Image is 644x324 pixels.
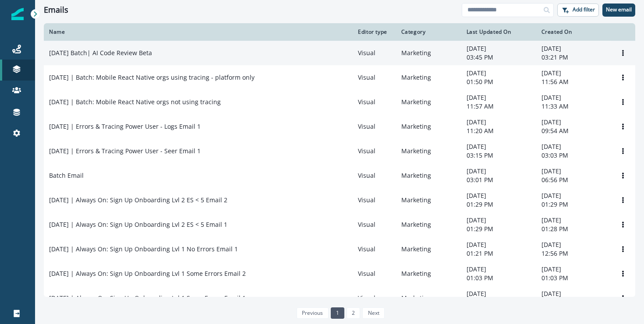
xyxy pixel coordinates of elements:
td: Marketing [396,139,461,163]
p: [DATE] [541,118,605,127]
p: 11:56 AM [541,77,605,86]
p: [DATE] [467,240,531,249]
div: Editor type [358,28,390,35]
div: Last Updated On [467,28,531,35]
p: [DATE] [467,216,531,225]
a: Batch EmailVisualMarketing[DATE]03:01 PM[DATE]06:56 PMOptions [44,163,635,188]
p: [DATE] [467,167,531,176]
p: 09:54 AM [541,127,605,135]
td: Marketing [396,237,461,261]
p: [DATE] | Always On: Sign Up Onboarding Lvl 2 ES < 5 Email 1 [49,220,227,229]
td: Visual [353,41,396,65]
p: [DATE] | Batch: Mobile React Native orgs using tracing - platform only [49,73,255,82]
a: [DATE] Batch| AI Code Review BetaVisualMarketing[DATE]03:45 PM[DATE]03:21 PMOptions [44,41,635,65]
button: Options [616,71,630,84]
p: [DATE] [467,93,531,102]
td: Marketing [396,286,461,310]
button: Options [616,292,630,305]
p: 01:29 PM [541,200,605,209]
button: Options [616,218,630,231]
p: [DATE] [541,69,605,77]
p: 01:50 PM [467,77,531,86]
p: [DATE] [541,44,605,53]
td: Marketing [396,163,461,188]
td: Marketing [396,90,461,114]
p: 11:20 AM [467,127,531,135]
td: Marketing [396,188,461,212]
td: Visual [353,139,396,163]
p: 11:57 AM [467,102,531,111]
a: [DATE] | Errors & Tracing Power User - Logs Email 1VisualMarketing[DATE]11:20 AM[DATE]09:54 AMOpt... [44,114,635,139]
td: Visual [353,188,396,212]
button: Options [616,95,630,109]
p: 03:21 PM [541,53,605,62]
td: Visual [353,114,396,139]
p: [DATE] [541,93,605,102]
td: Visual [353,65,396,90]
td: Visual [353,286,396,310]
button: Options [616,144,630,158]
button: Options [616,120,630,133]
p: [DATE] | Always On: Sign Up Onboarding Lvl 1 Some Errors Email 1 [49,294,246,303]
button: Options [616,243,630,256]
p: [DATE] | Always On: Sign Up Onboarding Lvl 1 Some Errors Email 2 [49,269,246,278]
p: [DATE] [467,289,531,298]
a: [DATE] | Always On: Sign Up Onboarding Lvl 2 ES < 5 Email 1VisualMarketing[DATE]01:29 PM[DATE]01:... [44,212,635,237]
p: 06:56 PM [541,176,605,184]
td: Visual [353,261,396,286]
a: [DATE] | Always On: Sign Up Onboarding Lvl 1 No Errors Email 1VisualMarketing[DATE]01:21 PM[DATE]... [44,237,635,261]
h1: Emails [44,5,68,15]
td: Visual [353,212,396,237]
td: Visual [353,90,396,114]
button: Options [616,267,630,280]
button: Options [616,46,630,60]
p: [DATE] [467,191,531,200]
td: Visual [353,237,396,261]
p: [DATE] [467,142,531,151]
div: Name [49,28,347,35]
a: Page 1 is your current page [331,307,344,319]
td: Marketing [396,41,461,65]
a: [DATE] | Errors & Tracing Power User - Seer Email 1VisualMarketing[DATE]03:15 PM[DATE]03:03 PMOpt... [44,139,635,163]
p: [DATE] [541,216,605,225]
div: Category [401,28,456,35]
p: [DATE] [467,118,531,127]
p: [DATE] [541,142,605,151]
ul: Pagination [294,307,385,319]
p: [DATE] [467,265,531,274]
p: [DATE] [467,69,531,77]
button: New email [602,4,635,17]
td: Marketing [396,212,461,237]
p: Add filter [573,7,595,13]
td: Marketing [396,114,461,139]
p: 03:01 PM [467,176,531,184]
button: Add filter [557,4,599,17]
a: [DATE] | Batch: Mobile React Native orgs not using tracingVisualMarketing[DATE]11:57 AM[DATE]11:3... [44,90,635,114]
p: 03:45 PM [467,53,531,62]
button: Options [616,194,630,207]
a: [DATE] | Always On: Sign Up Onboarding Lvl 1 Some Errors Email 1VisualMarketing[DATE]12:58 PM[DAT... [44,286,635,310]
p: [DATE] | Errors & Tracing Power User - Seer Email 1 [49,147,201,155]
p: [DATE] | Always On: Sign Up Onboarding Lvl 1 No Errors Email 1 [49,245,238,254]
td: Visual [353,163,396,188]
p: [DATE] Batch| AI Code Review Beta [49,49,152,57]
p: 01:03 PM [541,274,605,282]
p: [DATE] [541,167,605,176]
p: 11:33 AM [541,102,605,111]
td: Marketing [396,65,461,90]
p: 01:29 PM [467,200,531,209]
p: [DATE] [467,44,531,53]
a: Page 2 [347,307,360,319]
a: [DATE] | Always On: Sign Up Onboarding Lvl 2 ES < 5 Email 2VisualMarketing[DATE]01:29 PM[DATE]01:... [44,188,635,212]
p: [DATE] [541,240,605,249]
p: 01:03 PM [467,274,531,282]
div: Created On [541,28,605,35]
button: Options [616,169,630,182]
img: Inflection [11,8,24,20]
a: [DATE] | Batch: Mobile React Native orgs using tracing - platform onlyVisualMarketing[DATE]01:50 ... [44,65,635,90]
td: Marketing [396,261,461,286]
p: 12:56 PM [541,249,605,258]
p: 01:28 PM [541,225,605,233]
p: [DATE] [541,289,605,298]
p: [DATE] | Batch: Mobile React Native orgs not using tracing [49,98,221,106]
